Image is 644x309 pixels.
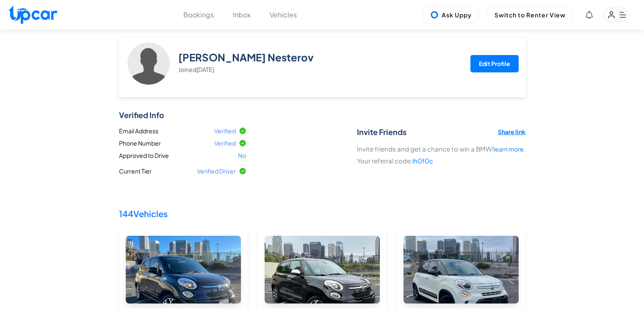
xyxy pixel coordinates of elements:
[119,151,246,160] li: Approved to Drive
[265,236,380,303] img: Fiat 500L 2019
[214,127,246,135] div: Verified
[119,110,348,120] h2: Verified Info
[487,6,573,23] button: Switch to Renter View
[239,127,246,134] img: Verified Icon
[127,42,170,85] img: User
[494,145,525,153] a: learn more.
[412,157,433,165] span: ih0f0c
[193,165,249,177] div: Verified Driver
[8,6,57,24] img: Upcar Logo
[233,10,251,20] button: Inbox
[404,236,519,303] img: Fiat 500L 2017
[183,10,214,20] button: Bookings
[238,151,246,160] div: No
[119,139,246,148] li: Phone Number
[357,143,525,167] p: Invite friends and get a chance to win a BMW! Your referral code:
[470,55,519,72] button: Edit Profile
[178,65,464,74] p: Joined [DATE]
[357,127,406,137] h2: Invite Friends
[239,140,246,146] img: Verified Icon
[214,139,246,148] div: Verified
[116,163,249,179] li: Current Tier
[498,127,525,143] div: Share link
[119,209,525,219] h2: 144 Vehicles
[430,11,439,19] img: Uppy
[270,10,297,20] button: Vehicles
[423,6,479,23] button: Ask Uppy
[126,236,241,303] img: Fiat 500L 2016
[239,168,246,174] img: Verified Icon
[119,127,246,135] li: Email Address
[178,51,464,74] h1: [PERSON_NAME] Nesterov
